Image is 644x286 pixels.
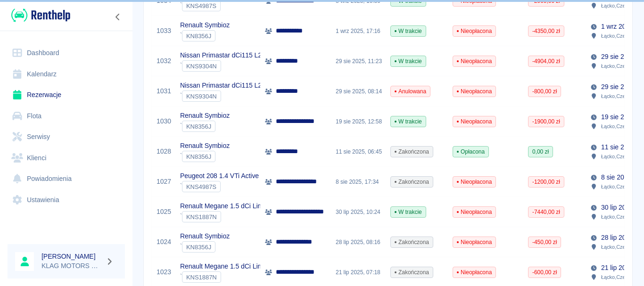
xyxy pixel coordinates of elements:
[180,241,230,253] div: `
[601,152,644,161] p: Łącko , Czerniec 10
[111,11,125,23] button: Zwiń nawigację
[8,168,125,189] a: Powiadomienia
[8,8,70,23] a: Renthelp logo
[391,117,426,126] span: W trakcie
[182,93,221,100] span: KNS9304N
[157,147,171,156] a: 1028
[182,2,220,9] span: KNS4987S
[180,171,259,181] p: Peugeot 208 1.4 VTi Active
[391,178,433,186] span: Zakończona
[180,261,274,271] p: Renault Megane 1.5 dCi Limited
[157,26,171,36] a: 1033
[182,244,215,251] span: KN8356J
[8,42,125,64] a: Dashboard
[180,81,295,90] p: Nissan Primastar dCi115 L2H1P2 Extra
[182,183,220,190] span: KNS4987S
[391,208,426,216] span: W trakcie
[331,137,386,167] div: 11 sie 2025, 06:45
[601,1,644,10] p: Łącko , Czerniec 10
[157,177,171,187] a: 1027
[453,268,495,277] span: Nieopłacona
[182,274,221,281] span: KNS1887N
[331,16,386,46] div: 1 wrz 2025, 17:16
[453,208,495,216] span: Nieopłacona
[180,201,274,211] p: Renault Megane 1.5 dCi Limited
[8,84,125,106] a: Rezerwacje
[41,252,102,261] h6: [PERSON_NAME]
[391,147,433,156] span: Zakończona
[157,267,171,277] a: 1023
[601,212,644,221] p: Łącko , Czerniec 10
[180,151,230,162] div: `
[528,87,561,96] span: -800,00 zł
[180,30,230,41] div: `
[180,20,230,30] p: Renault Symbioz
[601,182,644,191] p: Łącko , Czerniec 10
[8,64,125,85] a: Kalendarz
[453,57,495,65] span: Nieopłacona
[453,87,495,96] span: Nieopłacona
[331,106,386,137] div: 19 sie 2025, 12:58
[180,121,230,132] div: `
[331,167,386,197] div: 8 sie 2025, 17:34
[391,27,426,35] span: W trakcie
[391,57,426,65] span: W trakcie
[453,147,488,156] span: Opłacona
[180,181,259,192] div: `
[331,227,386,257] div: 28 lip 2025, 08:16
[41,261,102,271] p: KLAG MOTORS Rent a Car
[528,147,553,156] span: 0,00 zł
[391,238,433,246] span: Zakończona
[528,238,561,246] span: -450,00 zł
[180,60,295,72] div: `
[601,92,644,100] p: Łącko , Czerniec 10
[601,32,644,40] p: Łącko , Czerniec 10
[331,46,386,76] div: 29 sie 2025, 11:23
[180,111,230,121] p: Renault Symbioz
[528,178,564,186] span: -1200,00 zł
[528,117,564,126] span: -1900,00 zł
[8,106,125,127] a: Flota
[331,76,386,106] div: 29 sie 2025, 08:14
[8,189,125,211] a: Ustawienia
[601,122,644,131] p: Łącko , Czerniec 10
[391,87,430,96] span: Anulowana
[180,231,230,241] p: Renault Symbioz
[180,90,295,102] div: `
[180,271,274,283] div: `
[601,243,644,251] p: Łącko , Czerniec 10
[528,27,564,35] span: -4350,00 zł
[180,50,295,60] p: Nissan Primastar dCi115 L2H1P2 Extra
[182,153,215,160] span: KN8356J
[182,213,221,221] span: KNS1887N
[453,27,495,35] span: Nieopłacona
[157,237,171,247] a: 1024
[182,123,215,130] span: KN8356J
[391,268,433,277] span: Zakończona
[157,116,171,126] a: 1030
[157,86,171,96] a: 1031
[528,268,561,277] span: -600,00 zł
[601,273,644,281] p: Łącko , Czerniec 10
[8,147,125,169] a: Klienci
[453,178,495,186] span: Nieopłacona
[601,62,644,70] p: Łącko , Czerniec 10
[180,141,230,151] p: Renault Symbioz
[157,207,171,217] a: 1025
[528,208,564,216] span: -7440,00 zł
[182,33,215,40] span: KN8356J
[8,126,125,147] a: Serwisy
[331,197,386,227] div: 30 lip 2025, 10:24
[157,56,171,66] a: 1032
[528,57,564,65] span: -4904,00 zł
[453,238,495,246] span: Nieopłacona
[11,8,70,23] img: Renthelp logo
[453,117,495,126] span: Nieopłacona
[182,63,221,70] span: KNS9304N
[180,211,274,222] div: `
